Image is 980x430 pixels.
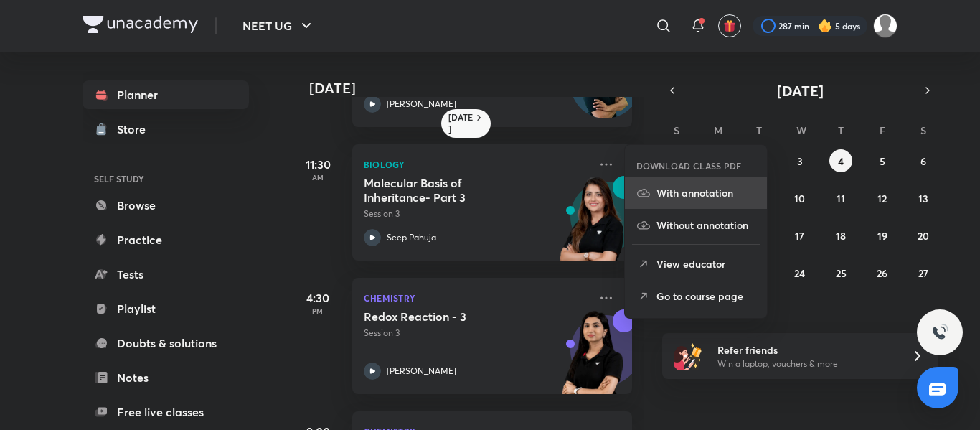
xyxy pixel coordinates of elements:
abbr: September 10, 2025 [794,192,805,205]
abbr: Monday [714,123,722,137]
abbr: Tuesday [756,123,762,137]
button: September 4, 2025 [829,149,852,172]
abbr: Wednesday [796,123,806,137]
button: September 18, 2025 [829,224,852,247]
abbr: September 11, 2025 [837,192,845,205]
button: September 6, 2025 [912,149,935,172]
div: Store [117,121,154,138]
h5: 11:30 [289,156,347,173]
button: September 19, 2025 [871,224,894,247]
img: avatar [723,19,736,32]
button: avatar [718,14,741,37]
a: Company Logo [83,16,198,37]
button: September 10, 2025 [788,187,811,210]
abbr: September 12, 2025 [877,192,887,205]
img: referral [674,342,702,370]
h6: Refer friends [717,342,894,357]
button: September 20, 2025 [912,224,935,247]
a: Browse [83,191,249,220]
img: unacademy [553,309,632,408]
p: Go to course page [656,289,755,304]
p: Win a laptop, vouchers & more [717,357,894,370]
abbr: September 3, 2025 [797,154,803,168]
button: September 11, 2025 [829,187,852,210]
a: Practice [83,225,249,254]
p: [PERSON_NAME] [387,365,456,378]
img: Company Logo [83,16,198,33]
a: Store [83,115,249,144]
p: PM [289,307,347,315]
a: Notes [83,363,249,392]
abbr: Thursday [838,123,844,137]
button: September 26, 2025 [871,261,894,284]
a: Tests [83,260,249,289]
h4: [DATE] [309,80,646,97]
abbr: September 24, 2025 [794,266,805,280]
p: With annotation [656,185,755,200]
abbr: September 6, 2025 [920,154,926,168]
h5: Redox Reaction - 3 [364,309,542,324]
p: Biology [364,156,589,173]
h6: SELF STUDY [83,167,249,191]
abbr: September 26, 2025 [877,266,887,280]
img: streak [818,19,832,33]
abbr: September 20, 2025 [918,229,929,243]
p: Session 3 [364,207,589,220]
button: NEET UG [234,11,324,40]
abbr: Saturday [920,123,926,137]
button: September 5, 2025 [871,149,894,172]
p: Chemistry [364,289,589,307]
button: September 25, 2025 [829,261,852,284]
a: Free live classes [83,398,249,426]
span: [DATE] [777,81,824,101]
abbr: September 25, 2025 [836,266,847,280]
abbr: September 13, 2025 [918,192,928,205]
p: AM [289,173,347,182]
h5: 4:30 [289,289,347,307]
h6: [DATE] [448,112,473,135]
p: Session 3 [364,327,589,340]
button: September 13, 2025 [912,187,935,210]
button: September 27, 2025 [912,261,935,284]
p: Without annotation [656,218,755,233]
button: September 17, 2025 [788,224,811,247]
abbr: September 27, 2025 [918,266,928,280]
button: September 24, 2025 [788,261,811,284]
button: September 12, 2025 [871,187,894,210]
abbr: September 18, 2025 [836,229,846,243]
p: [PERSON_NAME] [387,98,456,111]
button: [DATE] [682,80,918,101]
a: Planner [83,80,249,109]
img: Amisha Rani [873,14,897,38]
h5: Molecular Basis of Inheritance- Part 3 [364,176,542,205]
button: September 3, 2025 [788,149,811,172]
img: ttu [931,324,948,341]
abbr: September 5, 2025 [880,154,885,168]
p: View educator [656,256,755,271]
a: Doubts & solutions [83,329,249,357]
abbr: September 4, 2025 [838,154,844,168]
p: Seep Pahuja [387,231,436,244]
abbr: September 19, 2025 [877,229,887,243]
abbr: Friday [880,123,885,137]
img: unacademy [553,176,632,275]
a: Playlist [83,294,249,323]
h6: DOWNLOAD CLASS PDF [636,159,742,172]
abbr: Sunday [674,123,679,137]
abbr: September 17, 2025 [795,229,804,243]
